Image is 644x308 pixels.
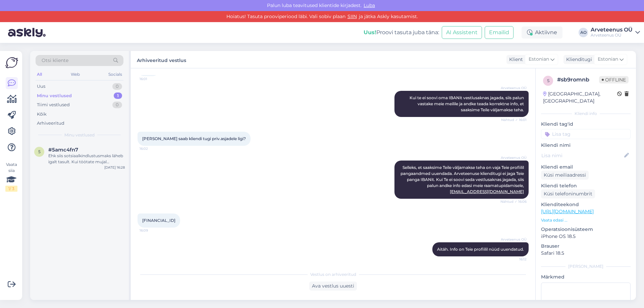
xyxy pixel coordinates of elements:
a: SIIN [345,13,359,19]
div: 1 [114,93,122,99]
a: Arveteenus OÜArveteenus OÜ [591,27,640,38]
span: Nähtud ✓ 16:01 [501,117,527,122]
div: Web [69,70,81,79]
a: [EMAIL_ADDRESS][DOMAIN_NAME] [450,189,524,194]
button: AI Assistent [442,26,482,39]
span: Selleks, et saaksime Teile väljamakse teha on vaja Teie profiilil pangaandmed uuendada. Arveteenu... [400,165,525,194]
div: 0 [112,102,122,108]
div: [PERSON_NAME] [541,263,631,269]
p: Klienditeekond [541,201,631,208]
div: Socials [107,70,123,79]
div: Proovi tasuta juba täna: [364,28,439,37]
div: Ava vestlus uuesti [309,282,357,291]
p: iPhone OS 18.5 [541,233,631,240]
span: Vestlus on arhiveeritud [310,271,356,278]
span: 16:02 [140,146,165,151]
div: AO [579,28,588,37]
div: Uus [37,83,45,90]
span: Estonian [598,56,618,63]
span: [PERSON_NAME] saab kliendi tugi priv.asjadele ligi? [142,136,246,141]
label: Arhiveeritud vestlus [137,55,186,64]
div: [DATE] 16:28 [104,165,125,170]
div: Aktiivne [522,26,562,39]
span: Estonian [529,56,549,63]
input: Lisa nimi [541,152,623,159]
span: Offline [599,76,629,83]
div: Klienditugi [563,56,592,63]
span: Nähtud ✓ 16:06 [500,199,527,204]
span: #5amc4fn7 [48,147,78,153]
span: 16:12 [501,257,527,262]
span: Arveteenus OÜ [501,155,527,160]
span: Minu vestlused [64,132,95,138]
div: Kõik [37,111,47,118]
div: Arveteenus OÜ [591,33,633,38]
p: Vaata edasi ... [541,217,631,223]
span: Arveteenus OÜ [501,237,527,242]
div: Tiimi vestlused [37,102,70,108]
p: Brauser [541,243,631,250]
span: Arveteenus OÜ [501,85,527,90]
button: Emailid [485,26,514,39]
b: Uus! [364,29,376,36]
div: Küsi telefoninumbrit [541,189,595,198]
p: Kliendi nimi [541,142,631,149]
div: 1 / 3 [5,186,17,192]
p: Märkmed [541,273,631,281]
span: 5 [38,149,41,154]
div: Minu vestlused [37,93,72,99]
div: Kliendi info [541,111,631,117]
div: Klient [506,56,523,63]
span: Otsi kliente [42,57,68,64]
div: # sb9romnb [557,76,599,84]
div: Vaata siia [5,162,17,192]
div: All [36,70,43,79]
span: 16:01 [140,76,165,81]
div: Arhiveeritud [37,120,64,127]
p: Kliendi email [541,164,631,171]
div: 0 [112,83,122,90]
div: Ehk siis sotsiaalkindlustusmaks läheb igalt tasult. Kui töötate mujal täiskohaga, siis soovitame ... [48,153,125,165]
div: Küsi meiliaadressi [541,171,589,180]
span: Aitäh. Info on Teie profiilil nüüd uuendatud. [437,247,524,252]
span: [FINANCIAL_ID] [142,218,175,223]
a: [URL][DOMAIN_NAME] [541,208,594,214]
div: Arveteenus OÜ [591,27,633,33]
input: Lisa tag [541,129,631,139]
span: Kui te ei soovi oma IBANit vestlusaknas jagada, siis palun vastake meie meilile ja andke teada ko... [410,95,525,112]
span: 16:09 [140,228,165,233]
p: Kliendi telefon [541,182,631,189]
p: Operatsioonisüsteem [541,226,631,233]
span: s [547,78,549,83]
img: Askly Logo [5,56,18,69]
p: Kliendi tag'id [541,121,631,128]
div: [GEOGRAPHIC_DATA], [GEOGRAPHIC_DATA] [543,90,617,105]
p: Safari 18.5 [541,250,631,257]
span: Luba [362,2,377,8]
